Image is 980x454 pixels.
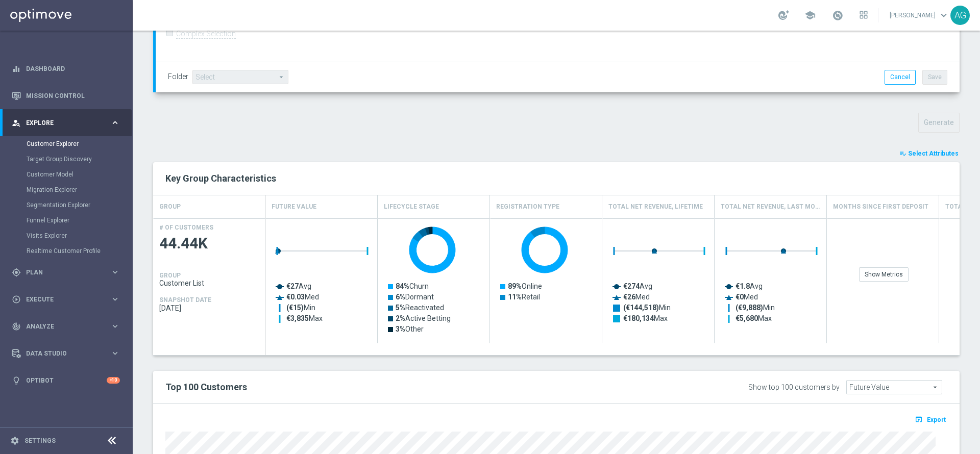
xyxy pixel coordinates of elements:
[915,415,925,423] i: open_in_browser
[286,314,323,322] text: Max
[27,228,132,243] div: Visits Explorer
[922,70,947,84] button: Save
[833,198,928,216] h4: Months Since First Deposit
[11,119,120,127] button: person_search Explore keyboard_arrow_right
[12,295,110,304] div: Execute
[12,349,110,358] div: Data Studio
[286,304,304,312] tspan: (€15)
[27,247,106,255] a: Realtime Customer Profile
[859,267,909,282] div: Show Metrics
[12,268,21,277] i: gps_fixed
[110,294,120,304] i: keyboard_arrow_right
[27,152,132,167] div: Target Group Discovery
[623,282,640,290] tspan: €274
[889,8,950,23] a: [PERSON_NAME]keyboard_arrow_down
[736,314,772,322] text: Max
[26,296,110,302] span: Execute
[12,55,120,82] div: Dashboard
[623,304,671,312] text: Min
[748,383,840,392] div: Show top 100 customers by
[11,295,120,304] button: play_circle_outline Execute keyboard_arrow_right
[12,118,110,128] div: Explore
[27,201,106,209] a: Segmentation Explorer
[107,377,120,384] div: +10
[27,197,132,213] div: Segmentation Explorer
[12,376,21,385] i: lightbulb
[27,136,132,152] div: Customer Explorer
[165,381,615,393] h2: Top 100 Customers
[12,82,120,109] div: Mission Control
[736,304,775,312] text: Min
[927,416,946,423] span: Export
[396,293,434,301] text: Dormant
[26,55,120,82] a: Dashboard
[898,148,960,159] button: playlist_add_check Select Attributes
[286,304,315,312] text: Min
[110,267,120,277] i: keyboard_arrow_right
[27,140,106,148] a: Customer Explorer
[27,186,106,194] a: Migration Explorer
[396,314,405,322] tspan: 2%
[272,198,316,216] h4: Future Value
[623,314,668,322] text: Max
[736,293,758,301] text: Med
[27,167,132,182] div: Customer Model
[286,293,305,301] tspan: €0.03
[110,321,120,331] i: keyboard_arrow_right
[12,118,21,128] i: person_search
[26,269,110,275] span: Plan
[27,170,106,179] a: Customer Model
[899,150,906,157] i: playlist_add_check
[736,304,763,312] tspan: (€9,888)
[26,350,110,357] span: Data Studio
[804,10,816,21] span: school
[24,438,56,444] a: Settings
[159,224,213,231] h4: # OF CUSTOMERS
[12,322,21,331] i: track_changes
[168,72,188,81] label: Folder
[396,282,409,290] tspan: 84%
[11,92,120,100] button: Mission Control
[27,243,132,259] div: Realtime Customer Profile
[508,282,522,290] tspan: 89%
[396,325,405,333] tspan: 3%
[27,232,106,240] a: Visits Explorer
[165,172,947,185] h2: Key Group Characteristics
[918,113,960,133] button: Generate
[286,282,311,290] text: Avg
[508,293,522,301] tspan: 11%
[623,293,650,301] text: Med
[27,216,106,224] a: Funnel Explorer
[153,218,265,343] div: Press SPACE to select this row.
[27,182,132,197] div: Migration Explorer
[11,65,120,73] div: equalizer Dashboard
[496,198,559,216] h4: Registration Type
[27,155,106,163] a: Target Group Discovery
[11,322,120,331] button: track_changes Analyze keyboard_arrow_right
[26,82,120,109] a: Mission Control
[396,282,429,290] text: Churn
[286,282,299,290] tspan: €27
[938,10,949,21] span: keyboard_arrow_down
[396,325,424,333] text: Other
[11,268,120,276] div: gps_fixed Plan keyboard_arrow_right
[12,268,110,277] div: Plan
[396,304,405,312] tspan: 5%
[159,198,181,216] h4: GROUP
[721,198,820,216] h4: Total Net Revenue, Last Month
[736,293,744,301] tspan: €0
[10,436,19,445] i: settings
[26,323,110,330] span: Analyze
[908,150,959,157] span: Select Attributes
[27,213,132,228] div: Funnel Explorer
[159,279,259,287] span: Customer List
[11,376,120,385] button: lightbulb Optibot +10
[736,282,763,290] text: Avg
[508,293,540,301] text: Retail
[286,293,319,301] text: Med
